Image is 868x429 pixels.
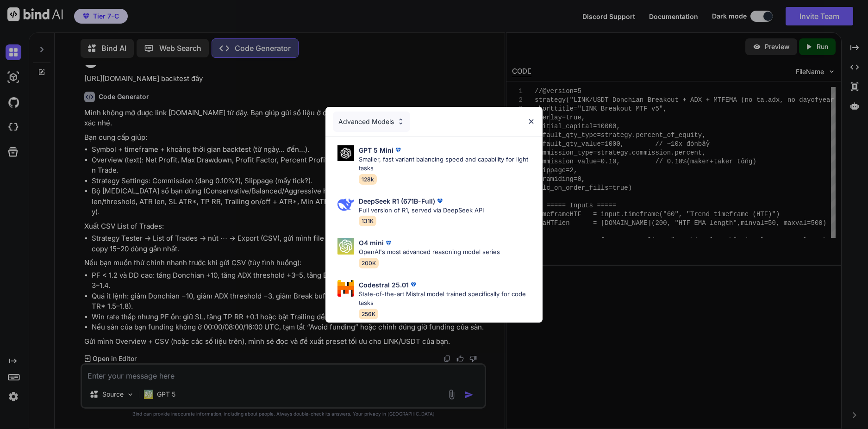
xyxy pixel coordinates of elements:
[337,196,354,213] img: Pick Models
[384,238,393,248] img: premium
[359,216,376,226] span: 131K
[359,309,378,319] span: 256K
[359,155,535,173] p: Smaller, fast variant balancing speed and capability for light tasks
[359,258,379,268] span: 200K
[359,174,377,185] span: 128k
[337,238,354,255] img: Pick Models
[359,145,393,155] p: GPT 5 Mini
[337,280,354,297] img: Pick Models
[359,196,435,206] p: DeepSeek R1 (671B-Full)
[397,118,405,125] img: Pick Models
[333,112,410,132] div: Advanced Models
[409,280,418,289] img: premium
[337,145,354,162] img: Pick Models
[393,145,403,155] img: premium
[527,118,535,125] img: close
[359,280,409,290] p: Codestral 25.01
[435,196,444,205] img: premium
[359,206,484,215] p: Full version of R1, served via DeepSeek API
[359,248,500,257] p: OpenAI's most advanced reasoning model series
[359,290,535,308] p: State-of-the-art Mistral model trained specifically for code tasks
[359,238,384,248] p: O4 mini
